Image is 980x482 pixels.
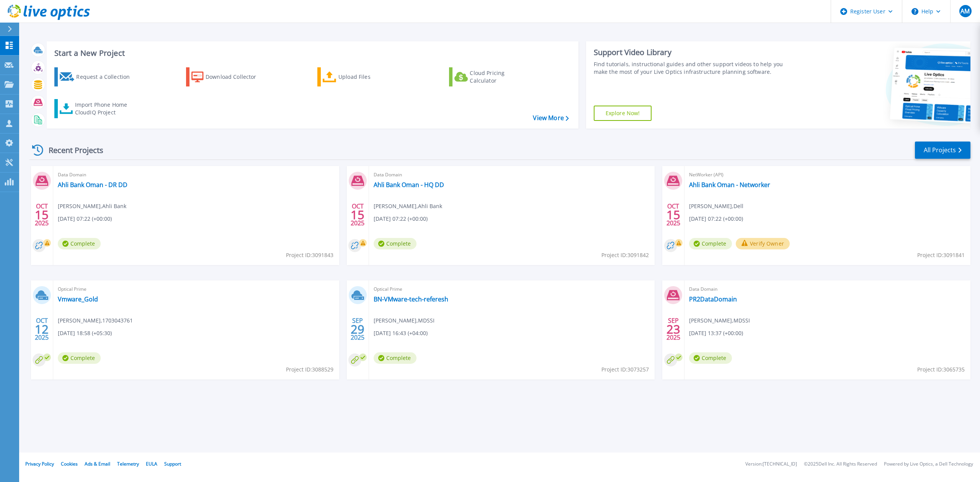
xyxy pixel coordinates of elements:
span: [PERSON_NAME] , Dell [689,202,743,210]
a: PR2DataDomain [689,295,737,303]
span: [DATE] 07:22 (+00:00) [58,215,112,223]
span: [DATE] 18:58 (+05:30) [58,329,112,337]
span: [PERSON_NAME] , MDSSI [689,316,750,325]
span: Optical Prime [374,285,650,293]
span: 15 [351,212,364,218]
span: Data Domain [58,171,335,179]
a: Vmware_Gold [58,295,98,303]
span: Data Domain [689,285,966,293]
h3: Start a New Project [54,49,568,57]
span: Project ID: 3073257 [601,365,649,374]
span: Project ID: 3088529 [286,365,333,374]
div: Import Phone Home CloudIQ Project [75,101,135,116]
span: 15 [35,212,49,218]
div: SEP 2025 [350,315,365,343]
div: OCT 2025 [350,201,365,229]
div: Support Video Library [594,47,792,57]
a: Ahli Bank Oman - Networker [689,181,770,189]
li: © 2025 Dell Inc. All Rights Reserved [804,462,877,467]
div: Download Collector [206,69,267,85]
span: Project ID: 3091842 [601,251,649,259]
a: Ahli Bank Oman - HQ DD [374,181,444,189]
span: Optical Prime [58,285,335,293]
div: Upload Files [338,69,400,85]
div: Recent Projects [29,141,114,160]
span: Complete [374,238,416,249]
a: Privacy Policy [25,461,54,467]
a: Ads & Email [85,461,110,467]
span: [PERSON_NAME] , MDSSI [374,316,434,325]
div: OCT 2025 [666,201,681,229]
a: Cookies [61,461,78,467]
span: Project ID: 3091843 [286,251,333,259]
span: 15 [666,212,680,218]
div: OCT 2025 [34,201,49,229]
div: SEP 2025 [666,315,681,343]
a: Explore Now! [594,106,652,121]
span: Project ID: 3065735 [917,365,965,374]
span: AM [960,8,970,14]
span: 23 [666,326,680,332]
a: View More [533,114,568,122]
a: Cloud Pricing Calculator [449,67,534,86]
span: [PERSON_NAME] , Ahli Bank [58,202,126,210]
div: Cloud Pricing Calculator [470,69,531,85]
a: Support [164,461,181,467]
span: Project ID: 3091841 [917,251,965,259]
a: Telemetry [117,461,139,467]
span: Complete [374,352,416,364]
span: [PERSON_NAME] , Ahli Bank [374,202,442,210]
span: NetWorker (API) [689,171,966,179]
span: Complete [58,238,101,249]
div: OCT 2025 [34,315,49,343]
span: [DATE] 13:37 (+00:00) [689,329,743,337]
a: BN-VMware-tech-referesh [374,295,448,303]
a: Request a Collection [54,67,140,86]
div: Find tutorials, instructional guides and other support videos to help you make the most of your L... [594,60,792,76]
div: Request a Collection [76,69,137,85]
span: 29 [351,326,364,332]
span: Complete [689,238,732,249]
a: Ahli Bank Oman - DR DD [58,181,127,189]
span: [DATE] 07:22 (+00:00) [689,215,743,223]
span: 12 [35,326,49,332]
a: EULA [146,461,157,467]
span: [DATE] 07:22 (+00:00) [374,215,428,223]
a: Upload Files [317,67,403,86]
li: Powered by Live Optics, a Dell Technology [884,462,973,467]
a: Download Collector [186,67,271,86]
span: Data Domain [374,171,650,179]
span: [PERSON_NAME] , 1703043761 [58,316,133,325]
button: Verify Owner [736,238,790,249]
a: All Projects [915,142,970,159]
span: Complete [58,352,101,364]
span: [DATE] 16:43 (+04:00) [374,329,428,337]
li: Version: [TECHNICAL_ID] [745,462,797,467]
span: Complete [689,352,732,364]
